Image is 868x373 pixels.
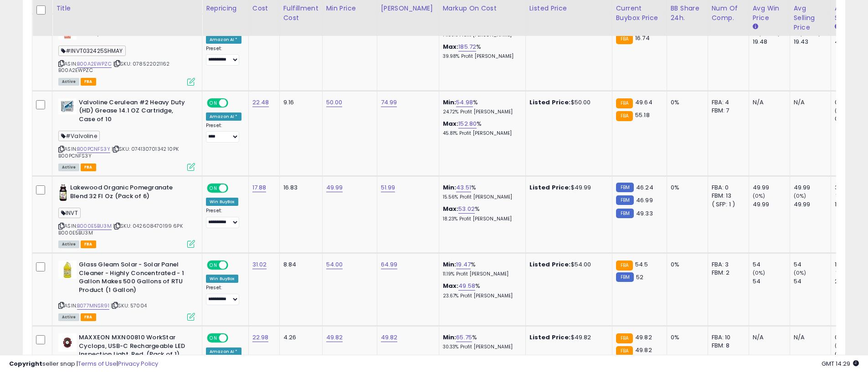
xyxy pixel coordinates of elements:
[529,333,605,342] div: $49.82
[208,99,219,107] span: ON
[529,183,571,192] b: Listed Price:
[753,23,758,31] small: Avg Win Price.
[443,271,519,277] p: 11.19% Profit [PERSON_NAME]
[58,313,79,321] span: All listings currently available for purchase on Amazon
[753,38,790,46] div: 19.48
[58,164,79,171] span: All listings currently available for purchase on Amazon
[252,183,267,192] a: 17.88
[326,183,343,192] a: 49.99
[283,98,315,107] div: 9.16
[227,99,241,107] span: OFF
[753,192,765,199] small: (0%)
[208,334,219,342] span: ON
[753,4,786,23] div: Avg Win Price
[283,333,315,342] div: 4.26
[794,277,831,286] div: 54
[443,42,459,51] b: Max:
[58,261,195,320] div: ASIN:
[326,333,343,342] a: 49.82
[58,261,77,279] img: 31EWpFj8+mL._SL40_.jpg
[671,184,701,192] div: 0%
[58,184,68,202] img: 411NHI4PXwL._SL40_.jpg
[326,260,343,269] a: 54.00
[456,183,471,192] a: 43.51
[443,344,519,350] p: 30.33% Profit [PERSON_NAME]
[381,98,397,107] a: 74.99
[443,184,519,200] div: %
[381,183,395,192] a: 51.99
[794,192,806,199] small: (0%)
[616,195,634,205] small: FBM
[443,261,519,277] div: %
[58,208,81,218] span: INVT
[443,282,519,299] div: %
[58,60,169,74] span: | SKU: 078522021162 B00A2EWPZC
[456,98,473,107] a: 54.98
[835,342,847,349] small: (0%)
[58,145,179,159] span: | SKU: 074130701342 10PK B00PCNFS3Y
[753,200,790,209] div: 49.99
[206,208,241,228] div: Preset:
[794,98,824,107] div: N/A
[616,34,633,44] small: FBA
[443,194,519,200] p: 15.56% Profit [PERSON_NAME]
[529,98,571,107] b: Listed Price:
[635,260,648,269] span: 54.5
[671,4,704,23] div: BB Share 24h.
[81,313,96,321] span: FBA
[712,261,742,269] div: FBA: 3
[208,184,219,192] span: ON
[794,4,827,32] div: Avg Selling Price
[759,30,780,37] small: (-4.77%)
[443,98,457,107] b: Min:
[283,261,315,269] div: 8.84
[635,34,650,42] span: 16.74
[636,183,653,192] span: 46.24
[81,240,96,248] span: FBA
[712,269,742,277] div: FBM: 2
[111,302,147,309] span: | SKU: 57004
[753,261,790,269] div: 54
[835,107,847,114] small: (0%)
[9,360,158,368] div: seller snap | |
[9,359,42,368] strong: Copyright
[443,183,457,192] b: Min:
[616,98,633,108] small: FBA
[712,184,742,192] div: FBA: 0
[252,98,269,107] a: 22.48
[283,184,315,192] div: 16.83
[443,130,519,137] p: 45.81% Profit [PERSON_NAME]
[616,4,663,23] div: Current Buybox Price
[206,112,241,121] div: Amazon AI *
[712,342,742,350] div: FBM: 8
[458,204,475,214] a: 53.02
[616,183,634,192] small: FBM
[79,98,190,126] b: Valvoline Cerulean #2 Heavy Duty (HD) Grease 14.1 OZ Cartridge, Case of 10
[443,43,519,60] div: %
[58,98,195,170] div: ASIN:
[800,30,821,37] small: (-100%)
[636,196,653,204] span: 46.99
[443,119,459,128] b: Max:
[529,261,605,269] div: $54.00
[636,209,653,218] span: 49.33
[70,184,181,203] b: Lakewood Organic Pomegranate Blend 32 Fl Oz (Pack of 6)
[635,98,652,107] span: 49.64
[381,333,398,342] a: 49.82
[753,98,783,107] div: N/A
[326,98,343,107] a: 50.00
[835,4,868,23] div: Avg BB Share
[529,4,608,13] div: Listed Price
[58,21,195,85] div: ASIN:
[58,184,195,247] div: ASIN:
[712,4,745,23] div: Num of Comp.
[456,333,472,342] a: 65.75
[443,260,457,269] b: Min:
[794,333,824,342] div: N/A
[58,240,79,248] span: All listings currently available for purchase on Amazon
[118,359,158,368] a: Privacy Policy
[443,216,519,222] p: 18.23% Profit [PERSON_NAME]
[753,269,765,276] small: (0%)
[616,209,634,218] small: FBM
[636,273,643,281] span: 52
